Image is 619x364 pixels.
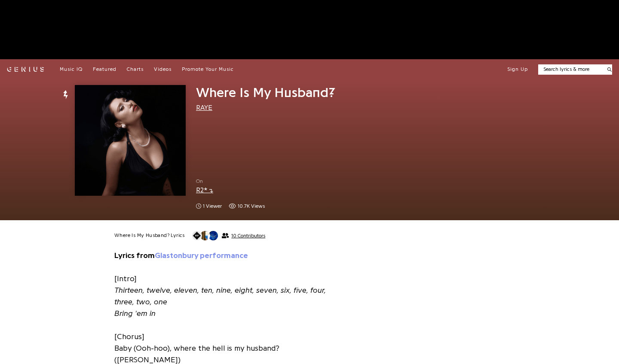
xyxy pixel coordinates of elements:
[155,252,248,259] a: Glastonbury performance
[75,85,186,196] img: Cover art for Where Is My Husband? by RAYE
[238,203,265,210] span: 10.7K views
[192,231,265,241] button: 10 Contributors
[229,203,265,210] span: 10,687 views
[196,203,222,210] span: 1 viewer
[127,66,144,73] a: Charts
[93,66,116,73] a: Featured
[127,67,144,72] span: Charts
[231,233,265,239] span: 10 Contributors
[182,67,234,72] span: Promote Your Music
[154,67,172,72] span: Videos
[60,67,83,72] span: Music IQ
[114,232,185,239] h2: Where Is My Husband? Lyrics
[196,178,362,185] span: On
[154,66,172,73] a: Videos
[196,86,336,100] span: Where Is My Husband?
[114,252,248,259] b: Lyrics from
[203,203,222,210] span: 1 viewer
[60,66,83,73] a: Music IQ
[93,67,116,72] span: Featured
[114,286,326,317] i: Thirteen, twelve, eleven, ten, nine, eight, seven, six, five, four, three, two, one Bring 'em in
[538,66,602,73] input: Search lyrics & more
[507,66,528,73] button: Sign Up
[182,66,234,73] a: Promote Your Music
[196,104,212,111] a: RAYE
